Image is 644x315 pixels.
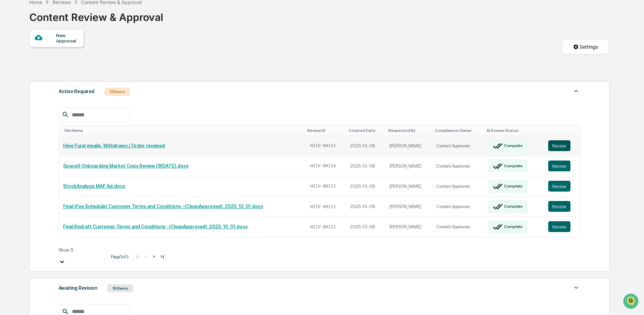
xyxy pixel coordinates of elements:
[548,181,570,192] button: Review
[386,156,432,176] td: [PERSON_NAME]
[503,224,523,229] div: Complete
[548,201,576,212] a: Review
[307,128,343,133] div: Toggle SortBy
[503,204,523,209] div: Complete
[432,176,483,197] td: Content Approvers
[349,128,383,133] div: Toggle SortBy
[503,164,523,168] div: Complete
[158,254,166,259] button: >|
[622,293,641,311] iframe: Open customer support
[59,247,106,253] div: Show 5
[56,33,79,44] div: New Approval
[548,161,576,171] a: Review
[150,254,157,259] button: >
[346,176,386,197] td: 2025-10-09
[4,82,46,94] a: 🖐️Preclearance
[386,217,432,237] td: [PERSON_NAME]
[111,254,129,259] span: Page 1 of 3
[548,201,570,212] button: Review
[23,52,111,58] div: Start new chat
[548,161,570,171] button: Review
[432,217,483,237] td: Content Approvers
[386,197,432,217] td: [PERSON_NAME]
[550,128,577,133] div: Toggle SortBy
[310,183,336,189] span: HIIV-00113
[67,114,82,119] span: Pylon
[59,87,94,96] div: Action Required
[63,183,125,189] a: StockAnalysis MAF Ad.docx
[64,128,302,133] div: Toggle SortBy
[548,221,576,232] a: Review
[486,128,541,133] div: Toggle SortBy
[432,197,483,217] td: Content Approvers
[432,156,483,176] td: Content Approvers
[310,163,336,169] span: HIIV-00114
[346,217,386,237] td: 2025-10-09
[63,204,263,209] a: Final (Fee Schedule) Customer Terms and Conditions -(CleanApproved)_2025_10_01.docx
[46,82,86,94] a: 🗄️Attestations
[115,54,123,62] button: Start new chat
[7,52,19,64] img: 1746055101610-c473b297-6a78-478c-a979-82029cc54cd1
[56,85,84,92] span: Attestations
[572,87,580,95] img: caret
[7,86,12,91] div: 🖐️
[386,136,432,156] td: [PERSON_NAME]
[49,86,54,91] div: 🗄️
[29,6,163,23] div: Content Review & Approval
[548,221,570,232] button: Review
[105,88,130,96] div: 13 Items
[4,95,45,107] a: 🔎Data Lookup
[13,98,43,105] span: Data Lookup
[548,140,576,151] a: Review
[107,284,133,292] div: 19 Items
[548,140,570,151] button: Review
[562,39,609,54] button: Settings
[346,136,386,156] td: 2025-10-09
[23,58,85,64] div: We're available if you need us!
[435,128,481,133] div: Toggle SortBy
[143,254,149,259] button: <
[310,224,336,230] span: HIIV-00111
[59,284,97,292] div: Awaiting Revision
[7,14,123,25] p: How can we help?
[346,197,386,217] td: 2025-10-09
[503,143,523,148] div: Complete
[134,254,142,259] button: |<
[572,284,580,292] img: caret
[386,176,432,197] td: [PERSON_NAME]
[503,184,523,189] div: Complete
[63,143,165,148] a: Hiive Fund emails: Withdrawn / Order received
[346,156,386,176] td: 2025-10-09
[310,204,336,209] span: HIIV-00112
[548,181,576,192] a: Review
[388,128,430,133] div: Toggle SortBy
[7,98,12,104] div: 🔎
[63,224,248,229] a: Final Redraft Customer Terms and Conditions -(CleanApproved)_2025_10_01.docx
[63,163,189,169] a: SpaceX Onboarding Market Copy Review (9[DATE].docx
[310,143,336,148] span: HIIV-00115
[13,85,44,92] span: Preclearance
[48,114,82,119] a: Powered byPylon
[432,136,483,156] td: Content Approvers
